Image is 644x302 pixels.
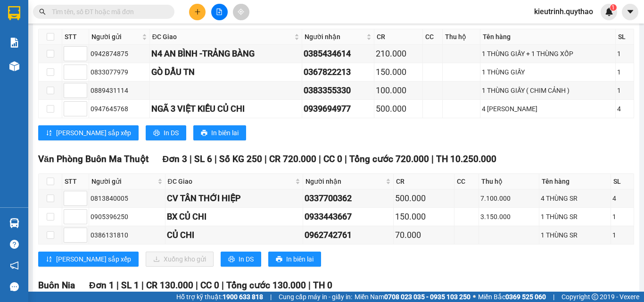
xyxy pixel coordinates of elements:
[9,61,19,71] img: warehouse-icon
[141,280,144,291] span: |
[121,280,139,291] span: SL 1
[319,154,321,164] span: |
[304,102,372,115] div: 0939694977
[9,38,19,48] img: solution-icon
[46,256,52,263] span: sort-ascending
[38,252,139,267] button: sort-ascending[PERSON_NAME] sắp xếp
[611,4,615,11] span: 1
[376,47,421,60] div: 210.000
[610,4,617,11] sup: 1
[194,8,201,15] span: plus
[304,47,372,60] div: 0385434614
[89,280,114,291] span: Đơn 1
[308,280,311,291] span: |
[539,174,611,189] th: Tên hàng
[482,104,614,114] div: 4 [PERSON_NAME]
[622,4,638,20] button: caret-down
[479,174,539,189] th: Thu hộ
[305,32,364,42] span: Người nhận
[313,280,332,291] span: TH 0
[238,8,244,15] span: aim
[91,193,164,204] div: 0813840005
[151,65,300,79] div: GÒ DẦU TN
[616,29,634,45] th: SL
[91,32,140,42] span: Người gửi
[617,104,632,114] div: 4
[395,192,453,205] div: 500.000
[345,154,347,164] span: |
[10,240,19,249] span: question-circle
[626,8,635,16] span: caret-down
[91,85,148,96] div: 0889431114
[374,29,423,45] th: CR
[617,85,632,96] div: 1
[611,174,634,189] th: SL
[151,102,300,115] div: NGÃ 3 VIỆT KIỀU CỦ CHI
[478,292,546,302] span: Miền Bắc
[168,176,294,187] span: ĐC Giao
[46,130,52,137] span: sort-ascending
[167,229,302,242] div: CỦ CHI
[276,256,282,263] span: printer
[454,174,479,189] th: CC
[384,293,471,301] strong: 0708 023 035 - 0935 103 250
[91,67,148,77] div: 0833077979
[196,280,198,291] span: |
[269,154,316,164] span: CR 720.000
[146,125,186,140] button: printerIn DS
[91,104,148,114] div: 0947645768
[201,130,207,137] span: printer
[233,4,249,20] button: aim
[167,210,302,223] div: BX CỦ CHI
[541,230,610,240] div: 1 THÙNG SR
[194,154,212,164] span: SL 6
[91,176,156,187] span: Người gửi
[164,128,179,138] span: In DS
[473,295,476,299] span: ⚪️
[151,47,300,60] div: N4 AN BÌNH -TRẢNG BÀNG
[553,292,554,302] span: |
[193,125,246,140] button: printerIn biên lai
[376,102,421,115] div: 500.000
[480,29,616,45] th: Tên hàng
[176,292,263,302] span: Hỗ trợ kỹ thuật:
[304,84,372,97] div: 0383355330
[612,230,632,240] div: 1
[211,128,239,138] span: In biên lai
[279,292,352,302] span: Cung cấp máy in - giấy in:
[216,8,223,15] span: file-add
[617,67,632,77] div: 1
[153,130,160,137] span: printer
[152,32,292,42] span: ĐC Giao
[612,193,632,204] div: 4
[91,49,148,59] div: 0942874875
[617,49,632,59] div: 1
[56,254,131,264] span: [PERSON_NAME] sắp xếp
[219,154,262,164] span: Số KG 250
[286,254,314,264] span: In biên lai
[62,174,89,189] th: STT
[9,218,19,228] img: warehouse-icon
[431,154,434,164] span: |
[305,192,392,205] div: 0337700362
[39,8,46,15] span: search
[436,154,496,164] span: TH 10.250.000
[221,252,261,267] button: printerIn DS
[10,261,19,270] span: notification
[349,154,429,164] span: Tổng cước 720.000
[376,65,421,79] div: 150.000
[304,65,372,79] div: 0367822213
[116,280,119,291] span: |
[211,4,228,20] button: file-add
[223,293,263,301] strong: 1900 633 818
[592,294,598,300] span: copyright
[270,292,272,302] span: |
[38,154,149,164] span: Văn Phòng Buôn Ma Thuột
[612,212,632,222] div: 1
[222,280,224,291] span: |
[146,252,214,267] button: downloadXuống kho gửi
[541,212,610,222] div: 1 THÙNG SR
[38,280,75,291] span: Buôn Nia
[62,29,89,45] th: STT
[480,212,537,222] div: 3.150.000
